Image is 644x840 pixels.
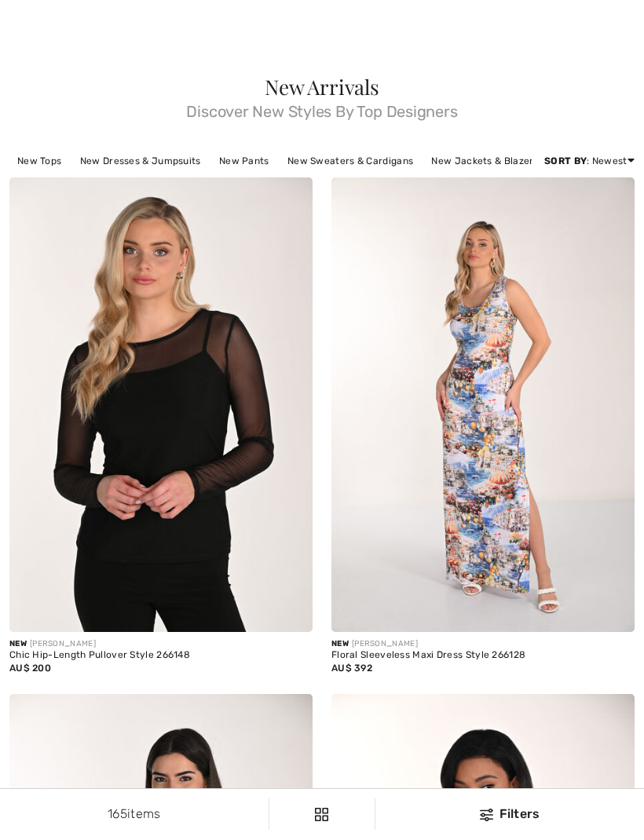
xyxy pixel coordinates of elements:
[544,155,587,166] strong: Sort By
[385,805,635,824] div: Filters
[331,638,635,650] div: [PERSON_NAME]
[9,638,313,650] div: [PERSON_NAME]
[331,663,372,674] span: AU$ 392
[108,806,127,821] span: 165
[9,650,313,661] div: Chic Hip-Length Pullover Style 266148
[480,809,493,821] img: Filters
[331,650,635,661] div: Floral Sleeveless Maxi Dress Style 266128
[211,151,277,171] a: New Pants
[331,177,635,632] img: Floral Sleeveless Maxi Dress Style 266128. Blue/Yellow
[9,639,27,648] span: New
[265,73,379,100] span: New Arrivals
[9,151,69,171] a: New Tops
[72,151,209,171] a: New Dresses & Jumpsuits
[9,97,635,119] span: Discover New Styles By Top Designers
[331,639,349,648] span: New
[280,151,421,171] a: New Sweaters & Cardigans
[315,808,328,821] img: Filters
[544,154,635,168] div: : Newest
[9,177,313,632] img: Chic Hip-Length Pullover Style 266148. Black
[9,663,51,674] span: AU$ 200
[542,793,628,832] iframe: Opens a widget where you can chat to one of our agents
[423,151,546,171] a: New Jackets & Blazers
